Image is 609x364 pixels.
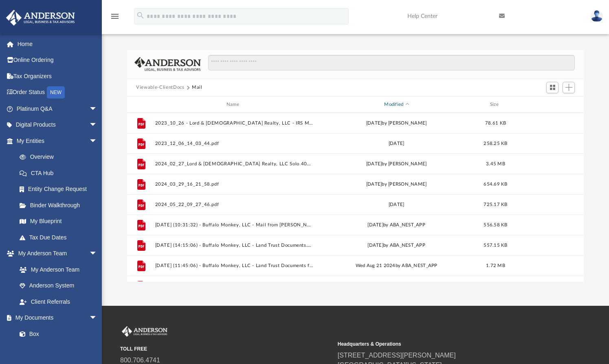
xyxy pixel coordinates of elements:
[89,246,106,262] span: arrow_drop_down
[317,242,476,249] div: [DATE] by ABA_NEST_APP
[155,243,314,248] button: [DATE] (14:15:06) - Buffalo Monkey, LLC - Land Trust Documents.pdf
[47,86,65,99] div: NEW
[317,201,476,208] div: [DATE]
[484,223,508,227] span: 556.58 KB
[6,101,110,117] a: Platinum Q&Aarrow_drop_down
[484,141,508,146] span: 258.25 KB
[192,84,202,91] button: Mail
[89,310,106,327] span: arrow_drop_down
[136,84,184,91] button: Viewable-ClientDocs
[155,101,314,108] div: Name
[120,326,169,337] img: Anderson Advisors Platinum Portal
[11,213,106,230] a: My Blueprint
[486,263,505,268] span: 1.72 MB
[484,202,508,207] span: 725.17 KB
[6,133,110,149] a: My Entitiesarrow_drop_down
[120,357,160,364] a: 800.706.4741
[155,222,314,228] button: [DATE] (10:31:32) - Buffalo Monkey, LLC - Mail from [PERSON_NAME][GEOGRAPHIC_DATA][US_STATE]pdf
[6,52,110,68] a: Online Ordering
[11,197,110,213] a: Binder Walkthrough
[546,82,558,93] button: Switch to Grid View
[317,160,476,168] div: [DATE] by [PERSON_NAME]
[516,101,573,108] div: id
[338,340,550,348] small: Headquarters & Operations
[317,262,476,270] div: Wed Aug 21 2024 by ABA_NEST_APP
[155,182,314,187] button: 2024_03_29_16_21_58.pdf
[591,10,603,22] img: User Pic
[89,133,106,149] span: arrow_drop_down
[484,243,508,248] span: 557.15 KB
[11,165,110,181] a: CTA Hub
[11,149,110,165] a: Overview
[110,15,120,21] a: menu
[479,101,512,108] div: Size
[89,101,106,117] span: arrow_drop_down
[127,113,584,281] div: grid
[89,117,106,134] span: arrow_drop_down
[11,181,110,197] a: Entity Change Request
[317,120,476,127] div: [DATE] by [PERSON_NAME]
[6,68,110,84] a: Tax Organizers
[11,294,106,310] a: Client Referrals
[6,246,106,262] a: My Anderson Teamarrow_drop_down
[155,141,314,146] button: 2023_12_06_14_03_44.pdf
[11,261,101,278] a: My Anderson Team
[6,36,110,52] a: Home
[120,345,332,353] small: TOLL FREE
[136,11,145,20] i: search
[131,101,151,108] div: id
[486,162,505,166] span: 3.45 MB
[6,84,110,101] a: Order StatusNEW
[155,161,314,167] button: 2024_02_27_Lord & [DEMOGRAPHIC_DATA] Realty, LLC Solo 401K - [PERSON_NAME] [PERSON_NAME].pdf
[155,263,314,268] button: [DATE] (11:45:06) - Buffalo Monkey, LLC - Land Trust Documents from BUFFALO MONKEY LLC TRUSTEE.pdf
[317,221,476,229] div: [DATE] by ABA_NEST_APP
[110,11,120,21] i: menu
[6,117,110,133] a: Digital Productsarrow_drop_down
[317,140,476,147] div: [DATE]
[155,202,314,207] button: 2024_05_22_09_27_46.pdf
[11,278,106,294] a: Anderson System
[208,55,575,70] input: Search files and folders
[317,181,476,188] div: [DATE] by [PERSON_NAME]
[11,326,101,342] a: Box
[485,121,506,125] span: 78.61 KB
[11,229,110,246] a: Tax Due Dates
[338,352,456,359] a: [STREET_ADDRESS][PERSON_NAME]
[4,10,77,26] img: Anderson Advisors Platinum Portal
[317,101,476,108] div: Modified
[484,182,508,186] span: 654.69 KB
[155,121,314,126] button: 2023_10_26 - Lord & [DEMOGRAPHIC_DATA] Realty, LLC - IRS Mail.pdf
[6,310,106,326] a: My Documentsarrow_drop_down
[563,82,575,93] button: Add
